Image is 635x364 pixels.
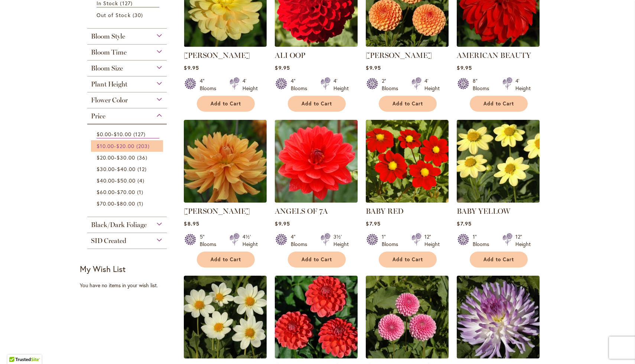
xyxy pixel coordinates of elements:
[382,77,403,92] div: 2" Blooms
[117,165,135,173] span: $40.00
[184,64,199,71] span: $9.95
[117,154,135,161] span: $30.00
[275,353,358,360] a: BENJAMIN MATTHEW
[184,197,267,204] a: ANDREW CHARLES
[97,165,159,173] a: $30.00-$40.00 12
[366,64,381,71] span: $9.95
[97,188,135,196] span: -
[457,353,540,360] a: BOLD ACCENT
[97,131,111,138] span: $0.00
[91,32,125,40] span: Bloom Style
[117,177,135,184] span: $50.00
[91,112,105,120] span: Price
[200,233,221,248] div: 5" Blooms
[97,200,114,207] span: $70.00
[137,165,149,173] span: 12
[197,96,255,112] button: Add to Cart
[275,41,358,48] a: ALI OOP
[133,11,145,19] span: 30
[457,51,531,60] a: AMERICAN BEAUTY
[91,48,127,56] span: Bloom Time
[473,77,494,92] div: 8" Blooms
[184,120,267,203] img: ANDREW CHARLES
[211,101,241,107] span: Add to Cart
[137,177,146,184] span: 4
[200,77,221,92] div: 4" Blooms
[275,64,290,71] span: $9.95
[275,276,358,358] img: BENJAMIN MATTHEW
[515,77,531,92] div: 4' Height
[457,276,540,358] img: BOLD ACCENT
[80,263,126,274] strong: My Wish List
[137,154,149,161] span: 36
[211,256,241,263] span: Add to Cart
[97,142,114,150] span: $10.00
[184,353,267,360] a: BAMBINO
[470,96,528,112] button: Add to Cart
[184,276,267,358] img: BAMBINO
[275,120,358,203] img: ANGELS OF 7A
[242,77,258,92] div: 4' Height
[382,233,403,248] div: 1" Blooms
[393,256,423,263] span: Add to Cart
[117,188,135,196] span: $70.00
[366,51,432,60] a: [PERSON_NAME]
[184,207,250,216] a: [PERSON_NAME]
[515,233,531,248] div: 12" Height
[114,131,131,138] span: $10.00
[424,77,440,92] div: 4' Height
[291,233,312,248] div: 4" Blooms
[137,188,145,196] span: 1
[184,41,267,48] a: AHOY MATEY
[91,80,127,88] span: Plant Height
[136,142,152,150] span: 203
[117,200,135,207] span: $80.00
[457,207,510,216] a: BABY YELLOW
[333,233,349,248] div: 3½' Height
[473,233,494,248] div: 1" Blooms
[242,233,258,248] div: 4½' Height
[97,188,115,196] span: $60.00
[184,220,199,227] span: $8.95
[97,154,114,161] span: $20.00
[379,252,437,268] button: Add to Cart
[97,11,159,19] a: Out of Stock 30
[457,197,540,204] a: BABY YELLOW
[366,220,380,227] span: $7.95
[97,200,135,207] span: -
[366,120,449,203] img: BABY RED
[97,165,115,173] span: $30.00
[97,200,159,207] a: $70.00-$80.00 1
[366,207,404,216] a: BABY RED
[275,51,305,60] a: ALI OOP
[366,41,449,48] a: AMBER QUEEN
[424,233,440,248] div: 12" Height
[275,207,328,216] a: ANGELS OF 7A
[97,142,134,150] span: -
[97,188,159,196] a: $60.00-$70.00 1
[275,220,290,227] span: $9.95
[97,165,136,173] span: -
[137,200,145,207] span: 1
[457,41,540,48] a: AMERICAN BEAUTY
[97,177,136,184] span: -
[291,77,312,92] div: 4" Blooms
[483,101,514,107] span: Add to Cart
[97,154,135,161] span: -
[97,154,159,161] a: $20.00-$30.00 36
[97,142,159,150] a: $10.00-$20.00 203
[91,96,128,104] span: Flower Color
[97,130,159,138] a: $0.00-$10.00 127
[393,101,423,107] span: Add to Cart
[302,101,332,107] span: Add to Cart
[97,177,115,184] span: $40.00
[379,96,437,112] button: Add to Cart
[97,177,159,184] a: $40.00-$50.00 4
[483,256,514,263] span: Add to Cart
[457,120,540,203] img: BABY YELLOW
[366,276,449,358] img: BETTY ANNE
[470,252,528,268] button: Add to Cart
[288,252,346,268] button: Add to Cart
[80,282,179,289] div: You have no items in your wish list.
[366,197,449,204] a: BABY RED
